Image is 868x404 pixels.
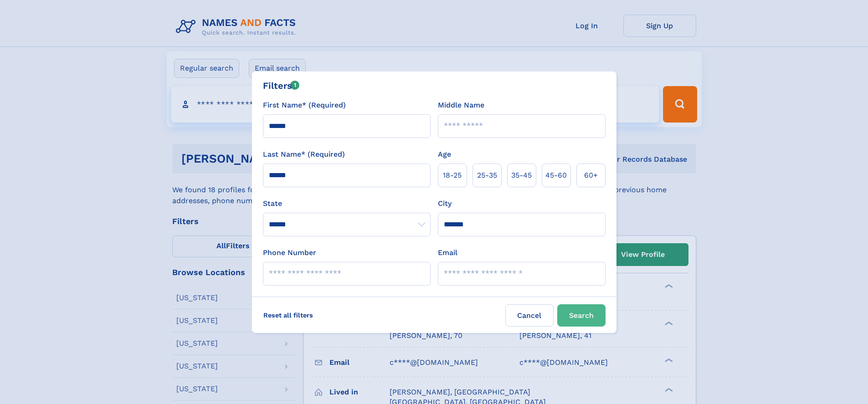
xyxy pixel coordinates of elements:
span: 18‑25 [443,170,462,181]
label: Cancel [505,304,554,327]
span: 35‑45 [511,170,532,181]
span: 60+ [584,170,598,181]
button: Search [557,304,606,327]
label: Last Name* (Required) [263,149,345,160]
label: Reset all filters [257,304,319,326]
label: City [438,198,452,209]
label: First Name* (Required) [263,100,346,111]
label: Age [438,149,451,160]
span: 25‑35 [477,170,497,181]
span: 45‑60 [545,170,567,181]
label: Phone Number [263,247,316,258]
label: State [263,198,431,209]
div: Filters [263,79,300,92]
label: Email [438,247,457,258]
label: Middle Name [438,100,484,111]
